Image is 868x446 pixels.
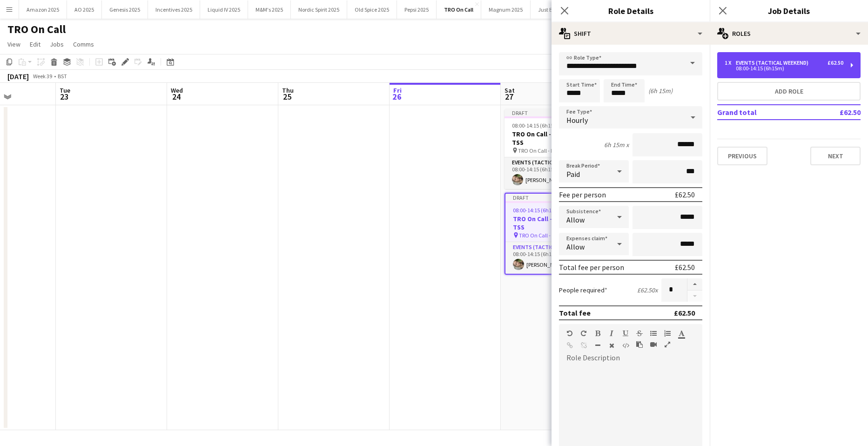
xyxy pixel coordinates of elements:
[503,91,515,102] span: 27
[481,0,531,19] button: Magnum 2025
[102,0,148,19] button: Genesis 2025
[675,190,695,199] div: £62.50
[580,330,587,337] button: Redo
[518,147,588,154] span: TRO On Call - Mass Trial & TSS
[717,105,810,120] td: Grand total
[725,66,843,71] div: 08:00-14:15 (6h15m)
[148,0,200,19] button: Incentives 2025
[566,330,573,337] button: Undo
[169,91,183,102] span: 24
[566,169,580,179] span: Paid
[675,263,695,272] div: £62.50
[664,341,671,348] button: Fullscreen
[393,86,402,95] span: Fri
[505,242,608,274] app-card-role: Events (Tactical Weekend)1/108:00-14:15 (6h15m)[PERSON_NAME]
[566,115,588,125] span: Hourly
[4,38,24,50] a: View
[552,5,710,17] h3: Role Details
[717,147,767,165] button: Previous
[664,330,671,337] button: Ordered List
[519,232,587,239] span: TRO On Call - Mass Trial & TSS
[58,91,70,102] span: 23
[505,86,515,95] span: Sat
[50,40,64,48] span: Jobs
[552,22,710,45] div: Shift
[437,0,481,19] button: TRO On Call
[513,207,561,214] span: 08:00-14:15 (6h15m)
[30,40,40,48] span: Edit
[392,91,402,102] span: 26
[248,0,291,19] button: M&M's 2025
[710,22,868,45] div: Roles
[594,342,601,349] button: Horizontal Line
[7,72,29,81] div: [DATE]
[566,215,585,224] span: Allow
[505,193,609,275] app-job-card: Draft08:00-14:15 (6h15m)1/1TRO On Call - Mass Trial & TSS TRO On Call - Mass Trial & TSS1 RoleEve...
[636,341,643,348] button: Paste as plain text
[505,109,609,116] div: Draft
[674,308,695,318] div: £62.50
[608,330,615,337] button: Italic
[650,330,657,337] button: Unordered List
[810,105,861,120] td: £62.50
[710,5,868,17] h3: Job Details
[282,86,294,95] span: Thu
[7,22,66,36] h1: TRO On Call
[397,0,437,19] button: Pepsi 2025
[559,286,607,294] label: People required
[566,242,585,251] span: Allow
[736,60,812,66] div: Events (Tactical Weekend)
[291,0,347,19] button: Nordic Spirit 2025
[73,40,94,48] span: Comms
[67,0,102,19] button: AO 2025
[650,341,657,348] button: Insert video
[347,0,397,19] button: Old Spice 2025
[637,286,658,294] div: £62.50 x
[717,82,861,101] button: Add role
[559,263,624,272] div: Total fee per person
[559,308,591,318] div: Total fee
[26,38,44,50] a: Edit
[505,109,609,189] app-job-card: Draft08:00-14:15 (6h15m)1/1TRO On Call - Mass Trial & TSS TRO On Call - Mass Trial & TSS1 RoleEve...
[604,141,629,149] div: 6h 15m x
[512,122,560,129] span: 08:00-14:15 (6h15m)
[594,330,601,337] button: Bold
[622,330,629,337] button: Underline
[60,86,70,95] span: Tue
[648,87,673,95] div: (6h 15m)
[622,342,629,349] button: HTML Code
[69,38,98,50] a: Comms
[7,40,20,48] span: View
[281,91,294,102] span: 25
[810,147,861,165] button: Next
[636,330,643,337] button: Strikethrough
[505,157,609,189] app-card-role: Events (Tactical Weekend)1/108:00-14:15 (6h15m)[PERSON_NAME]
[725,60,736,66] div: 1 x
[58,73,67,80] div: BST
[46,38,67,50] a: Jobs
[828,60,843,66] div: £62.50
[687,278,702,291] button: Increase
[200,0,248,19] button: Liquid IV 2025
[505,130,609,147] h3: TRO On Call - Mass Trial & TSS
[559,190,606,199] div: Fee per person
[505,215,608,231] h3: TRO On Call - Mass Trial & TSS
[505,194,608,201] div: Draft
[171,86,183,95] span: Wed
[531,0,577,19] button: Just Eat 2025
[31,73,54,80] span: Week 39
[608,342,615,349] button: Clear Formatting
[19,0,67,19] button: Amazon 2025
[678,330,685,337] button: Text Color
